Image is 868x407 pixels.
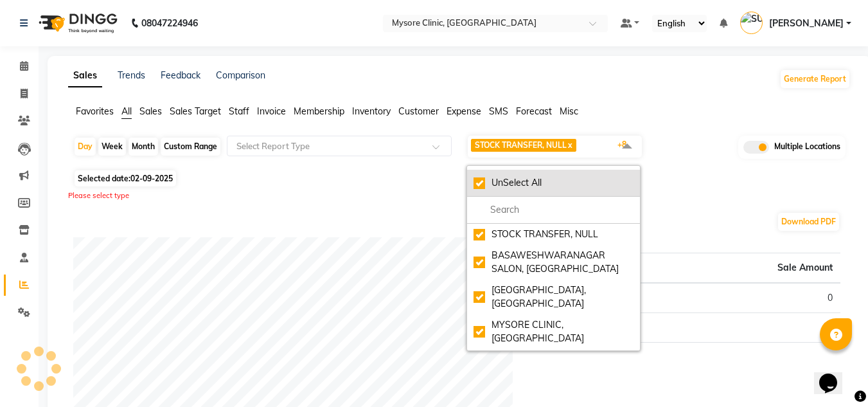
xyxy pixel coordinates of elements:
a: Feedback [161,69,200,81]
span: Staff [229,105,249,117]
span: Sales [139,105,162,117]
span: Invoice [257,105,286,117]
td: 0 [670,283,840,313]
a: x [567,140,572,150]
a: Trends [118,69,145,81]
div: MYSORE CLINIC, [GEOGRAPHIC_DATA] [474,318,633,345]
div: BASAWESHWARANAGAR SALON, [GEOGRAPHIC_DATA] [474,249,633,276]
button: Generate Report [781,70,849,88]
a: Comparison [216,69,265,81]
span: Misc [560,105,578,117]
div: Please select type [68,190,851,201]
span: [PERSON_NAME] [769,17,844,30]
span: Sales Target [170,105,221,117]
span: SMS [489,105,508,117]
div: Custom Range [161,138,220,156]
img: logo [33,5,121,41]
span: Membership [294,105,344,117]
span: 02-09-2025 [130,174,173,183]
span: Inventory [352,105,391,117]
a: Sales [68,64,102,87]
span: Multiple Locations [774,141,840,154]
span: STOCK TRANSFER, NULL [475,140,567,150]
span: Forecast [516,105,552,117]
span: Customer [398,105,439,117]
button: Download PDF [778,213,839,231]
b: 08047224946 [141,5,198,41]
span: Selected date: [75,170,176,186]
div: Week [98,138,126,156]
div: Day [75,138,96,156]
div: UnSelect All [474,176,633,190]
span: Favorites [76,105,114,117]
span: Expense [447,105,481,117]
div: [GEOGRAPHIC_DATA], [GEOGRAPHIC_DATA] [474,284,633,311]
div: STOCK TRANSFER, NULL [474,228,633,241]
span: All [121,105,132,117]
td: 0 [670,313,840,343]
img: SUJAY [740,12,763,34]
th: Sale Amount [670,253,840,284]
div: Month [128,138,158,156]
input: multiselect-search [474,203,633,217]
iframe: chat widget [814,356,855,394]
